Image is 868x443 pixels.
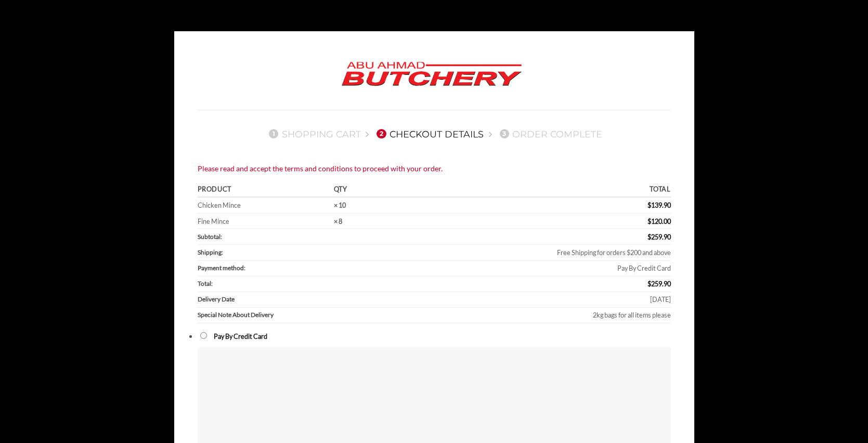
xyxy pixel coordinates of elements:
th: Special Note About Delivery [198,308,388,323]
span: $ [647,280,651,288]
nav: Checkout steps [198,120,671,147]
td: Free Shipping for orders $200 and above [388,245,670,260]
bdi: 120.00 [647,217,671,225]
td: 2kg bags for all items please [388,308,670,323]
td: Chicken Mince [198,198,331,213]
bdi: 259.90 [647,280,671,288]
td: [DATE] [388,292,670,308]
th: Payment method: [198,261,388,276]
bdi: 259.90 [647,233,671,241]
span: 1 [269,129,278,138]
th: Delivery Date [198,292,388,308]
strong: × 8 [334,217,342,225]
span: $ [647,217,651,225]
th: Subtotal: [198,229,388,245]
a: 1Shopping Cart [266,129,361,140]
span: $ [647,233,651,241]
img: Abu Ahmad Butchery [333,55,530,94]
bdi: 139.90 [647,201,671,209]
th: Qty [330,183,388,198]
strong: × 10 [334,201,346,209]
th: Total [388,183,670,198]
a: 2Checkout details [373,129,484,140]
th: Shipping: [198,245,388,260]
span: $ [647,201,651,209]
td: Pay By Credit Card [388,261,670,276]
td: Fine Mince [198,213,331,229]
th: Total: [198,276,388,292]
span: 2 [377,129,386,138]
div: Please read and accept the terms and conditions to proceed with your order. [198,163,671,175]
th: Product [198,183,331,198]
